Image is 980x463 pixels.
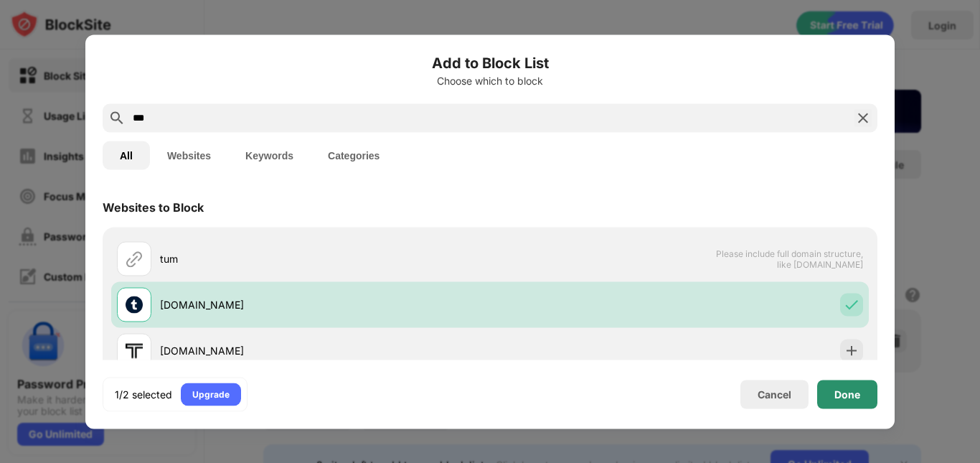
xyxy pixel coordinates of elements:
[854,109,872,126] img: search-close
[103,52,877,73] h6: Add to Block List
[103,75,877,86] div: Choose which to block
[192,387,230,401] div: Upgrade
[834,388,860,400] div: Done
[115,387,172,401] div: 1/2 selected
[126,296,143,313] img: favicons
[103,141,150,169] button: All
[311,141,397,169] button: Categories
[126,250,143,267] img: url.svg
[228,141,311,169] button: Keywords
[758,388,791,401] div: Cancel
[103,200,204,214] div: Websites to Block
[160,251,490,266] div: tum
[715,248,863,269] span: Please include full domain structure, like [DOMAIN_NAME]
[160,343,490,358] div: [DOMAIN_NAME]
[108,109,126,126] img: search.svg
[160,297,490,312] div: [DOMAIN_NAME]
[126,342,143,359] img: favicons
[150,141,228,169] button: Websites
